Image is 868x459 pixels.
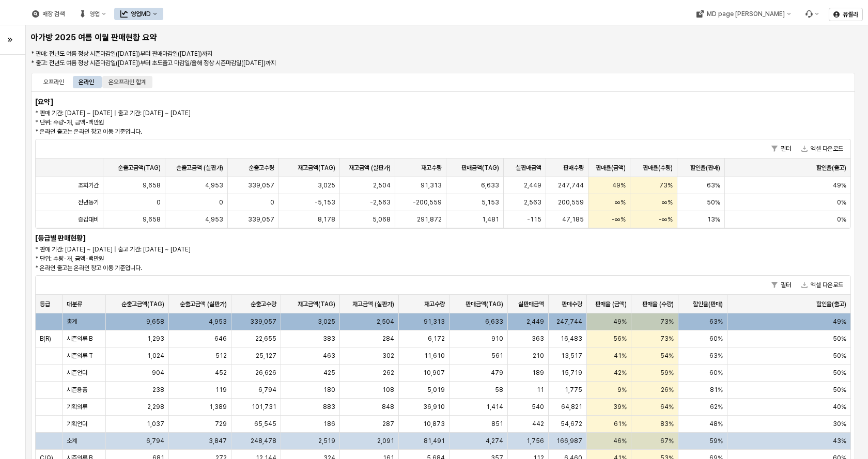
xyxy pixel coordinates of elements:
[254,420,276,428] span: 65,545
[318,215,335,224] span: 8,178
[180,300,227,308] span: 순출고금액 (실판가)
[706,10,784,18] div: MD page [PERSON_NAME]
[461,164,499,172] span: 판매금액(TAG)
[42,10,65,18] div: 매장 검색
[660,369,674,377] span: 59%
[816,300,846,308] span: 할인율(출고)
[596,164,626,172] span: 판매율(금액)
[829,8,863,21] button: 유셀라
[561,420,582,428] span: 54,672
[26,25,868,459] main: App Frame
[67,318,77,326] span: 총계
[642,300,674,308] span: 판매율 (수량)
[248,215,274,224] span: 339,057
[533,352,544,360] span: 210
[205,181,223,189] span: 4,953
[251,437,276,445] span: 248,478
[816,164,846,172] span: 할인율(출고)
[37,76,70,88] div: 오프라인
[662,198,673,207] span: ∞%
[382,386,394,394] span: 108
[67,420,87,428] span: 기획언더
[323,335,335,343] span: 383
[383,369,394,377] span: 262
[89,10,100,18] div: 영업
[215,420,227,428] span: 729
[833,335,846,343] span: 50%
[558,181,584,189] span: 247,744
[481,181,499,189] span: 6,633
[797,143,847,155] button: 엑셀 다운로드
[833,369,846,377] span: 50%
[382,335,394,343] span: 284
[73,8,112,20] div: 영업
[31,49,717,68] p: * 판매: 전년도 여름 정상 시즌마감일([DATE])부터 판매마감일([DATE])까지 * 출고: 전년도 여름 정상 시즌마감일([DATE])부터 초도출고 마감일/올해 정상 시즌...
[833,403,846,411] span: 40%
[147,335,164,343] span: 1,293
[486,437,503,445] span: 4,274
[486,403,503,411] span: 1,414
[562,300,582,308] span: 판매수량
[109,76,146,88] div: 온오프라인 합계
[176,164,223,172] span: 순출고금액 (실판가)
[417,215,442,224] span: 291,872
[214,335,227,343] span: 646
[219,198,223,207] span: 0
[318,181,335,189] span: 3,025
[767,279,795,291] button: 필터
[255,335,276,343] span: 22,655
[382,420,394,428] span: 287
[373,181,391,189] span: 2,504
[323,420,335,428] span: 186
[40,335,51,343] span: B(R)
[524,198,541,207] span: 2,563
[256,352,276,360] span: 25,127
[205,215,223,224] span: 4,953
[516,164,541,172] span: 실판매금액
[615,198,626,207] span: ∞%
[556,437,582,445] span: 166,987
[690,8,797,20] button: MD page [PERSON_NAME]
[35,97,96,106] h6: [요약]
[491,369,503,377] span: 479
[613,437,627,445] span: 46%
[152,386,164,394] span: 238
[532,403,544,411] span: 540
[114,8,163,20] button: 영업MD
[252,403,276,411] span: 101,731
[563,164,584,172] span: 판매수량
[152,369,164,377] span: 904
[43,76,64,88] div: 오프라인
[209,318,227,326] span: 4,953
[424,318,445,326] span: 91,313
[35,108,645,136] p: * 판매 기간: [DATE] ~ [DATE] | 출고 기간: [DATE] ~ [DATE] * 단위: 수량-개, 금액-백만원 * 온라인 출고는 온라인 창고 이동 기준입니다.
[35,245,507,273] p: * 판매 기간: [DATE] ~ [DATE] | 출고 기간: [DATE] ~ [DATE] * 단위: 수량-개, 금액-백만원 * 온라인 출고는 온라인 창고 이동 기준입니다.
[707,181,720,189] span: 63%
[561,403,582,411] span: 64,821
[659,215,673,224] span: -∞%
[318,318,335,326] span: 3,025
[710,386,723,394] span: 81%
[709,437,723,445] span: 59%
[612,181,626,189] span: 49%
[690,164,720,172] span: 할인율(판매)
[614,369,627,377] span: 42%
[532,420,544,428] span: 442
[40,300,50,308] span: 등급
[424,352,445,360] span: 11,610
[421,181,442,189] span: 91,313
[424,437,445,445] span: 81,491
[255,369,276,377] span: 26,626
[35,233,164,243] h6: [등급별 판매현황]
[67,403,87,411] span: 기획의류
[797,279,847,291] button: 엑셀 다운로드
[614,352,627,360] span: 41%
[298,164,335,172] span: 재고금액(TAG)
[660,352,674,360] span: 54%
[250,318,276,326] span: 339,057
[833,318,846,326] span: 49%
[78,181,99,189] span: 조회기간
[837,215,846,224] span: 0%
[67,335,92,343] span: 시즌의류 B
